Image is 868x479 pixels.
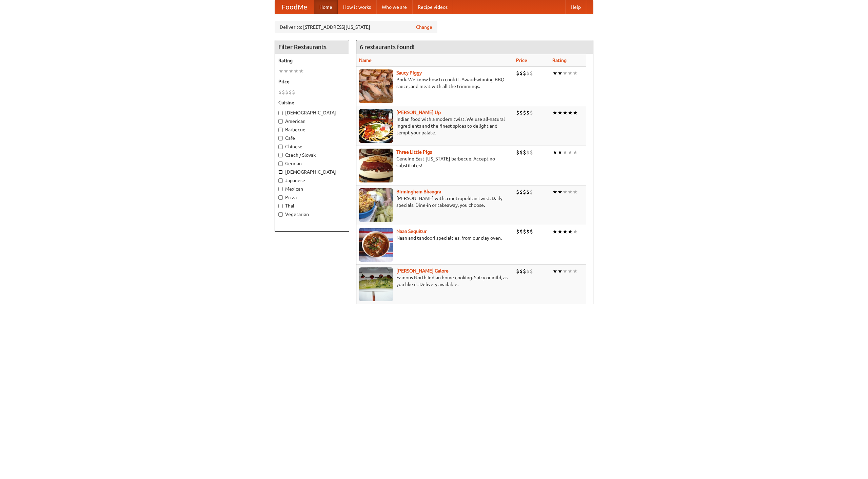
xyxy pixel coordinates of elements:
[396,228,427,234] a: Naan Sequitur
[396,70,422,75] a: Saucy Piggy
[283,67,289,75] li: ★
[530,188,533,196] li: $
[278,136,283,140] input: Cafe
[278,88,282,96] li: $
[278,161,283,166] input: German
[552,58,567,63] a: Rating
[278,187,283,191] input: Mexican
[516,69,519,77] li: $
[278,195,283,200] input: Pizza
[557,109,563,116] li: ★
[359,69,393,103] img: saucy.jpg
[359,267,393,301] img: currygalore.jpg
[552,188,557,196] li: ★
[285,88,289,96] li: $
[526,188,530,196] li: $
[519,149,523,156] li: $
[573,69,578,77] li: ★
[523,109,526,116] li: $
[568,109,573,116] li: ★
[278,99,346,106] h5: Cuisine
[278,211,346,218] label: Vegetarian
[359,116,511,136] p: Indian food with a modern twist. We use all-natural ingredients and the finest spices to delight ...
[278,111,283,115] input: [DEMOGRAPHIC_DATA]
[552,109,557,116] li: ★
[516,188,519,196] li: $
[359,195,511,209] p: [PERSON_NAME] with a metropolitan twist. Daily specials. Dine-in or takeaway, you choose.
[557,69,563,77] li: ★
[278,78,346,85] h5: Price
[568,267,573,275] li: ★
[278,152,346,158] label: Czech / Slovak
[376,0,412,14] a: Who we are
[526,267,530,275] li: $
[299,67,304,75] li: ★
[275,0,314,14] a: FoodMe
[530,228,533,235] li: $
[289,88,292,96] li: $
[568,228,573,235] li: ★
[338,0,376,14] a: How it works
[359,188,393,222] img: bhangra.jpg
[278,178,283,183] input: Japanese
[396,189,441,194] a: Birmingham Bhangra
[523,267,526,275] li: $
[396,268,449,274] a: [PERSON_NAME] Galore
[573,228,578,235] li: ★
[563,149,568,156] li: ★
[516,109,519,116] li: $
[523,69,526,77] li: $
[416,24,432,30] a: Change
[557,149,563,156] li: ★
[563,188,568,196] li: ★
[519,109,523,116] li: $
[278,118,346,125] label: American
[360,44,415,50] ng-pluralize: 6 restaurants found!
[523,228,526,235] li: $
[557,188,563,196] li: ★
[573,188,578,196] li: ★
[278,126,346,133] label: Barbecue
[278,212,283,217] input: Vegetarian
[396,149,432,155] a: Three Little Pigs
[278,119,283,124] input: American
[519,69,523,77] li: $
[557,267,563,275] li: ★
[314,0,338,14] a: Home
[552,149,557,156] li: ★
[412,0,453,14] a: Recipe videos
[568,149,573,156] li: ★
[526,109,530,116] li: $
[573,267,578,275] li: ★
[359,235,511,241] p: Naan and tandoori specialties, from our clay oven.
[519,188,523,196] li: $
[278,202,346,209] label: Thai
[359,58,372,63] a: Name
[278,145,283,149] input: Chinese
[396,110,441,115] a: [PERSON_NAME] Up
[563,267,568,275] li: ★
[568,69,573,77] li: ★
[552,267,557,275] li: ★
[282,88,285,96] li: $
[359,109,393,143] img: curryup.jpg
[530,109,533,116] li: $
[563,109,568,116] li: ★
[563,228,568,235] li: ★
[275,40,349,54] h4: Filter Restaurants
[278,57,346,64] h5: Rating
[573,109,578,116] li: ★
[563,69,568,77] li: ★
[530,267,533,275] li: $
[573,149,578,156] li: ★
[516,149,519,156] li: $
[516,267,519,275] li: $
[359,76,511,90] p: Pork. We know how to cook it. Award-winning BBQ sauce, and meat with all the trimmings.
[278,153,283,157] input: Czech / Slovak
[275,21,437,33] div: Deliver to: [STREET_ADDRESS][US_STATE]
[278,160,346,167] label: German
[278,170,283,174] input: [DEMOGRAPHIC_DATA]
